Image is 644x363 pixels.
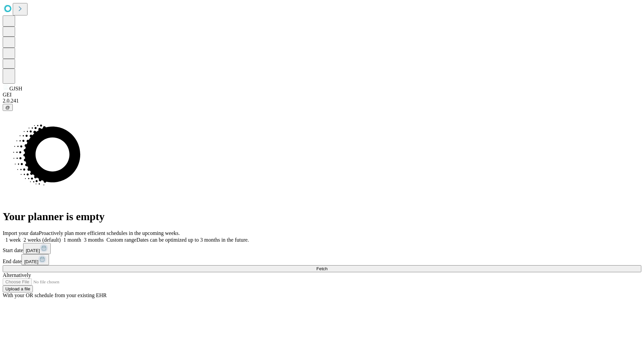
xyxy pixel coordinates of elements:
button: [DATE] [23,243,51,254]
span: Alternatively [3,272,31,278]
span: 3 months [84,237,104,243]
span: GJSH [9,86,22,91]
span: 1 month [63,237,81,243]
span: Proactively plan more efficient schedules in the upcoming weeks. [39,230,180,236]
h1: Your planner is empty [3,210,641,223]
div: End date [3,254,641,265]
button: @ [3,104,13,111]
button: Fetch [3,265,641,272]
span: Import your data [3,230,39,236]
span: 2 weeks (default) [23,237,61,243]
div: Start date [3,243,641,254]
div: GEI [3,92,641,98]
span: [DATE] [24,259,38,264]
span: 1 week [5,237,21,243]
span: Dates can be optimized up to 3 months in the future. [137,237,249,243]
span: [DATE] [26,248,40,253]
span: @ [5,105,10,110]
div: 2.0.241 [3,98,641,104]
span: Fetch [316,266,327,271]
button: [DATE] [21,254,49,265]
span: Custom range [106,237,136,243]
span: With your OR schedule from your existing EHR [3,292,107,298]
button: Upload a file [3,285,33,292]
